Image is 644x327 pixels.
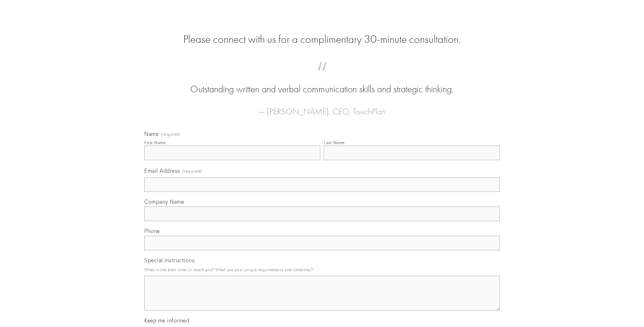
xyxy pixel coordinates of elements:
figcaption: — [PERSON_NAME], CEO, TouchPlan [155,96,489,118]
span: Keep me informed [144,317,189,324]
span: “ [155,69,489,83]
span: Email Address [144,167,180,174]
span: Name [144,130,159,137]
span: (required) [183,166,202,176]
h2: Please connect with us for a complimentary 30-minute consultation. [144,33,500,46]
blockquote: Outstanding written and verbal communication skills and strategic thinking. [155,69,489,96]
div: Last Name [324,140,345,145]
span: (required) [161,132,181,137]
span: Phone [144,227,160,234]
div: First Name [144,140,166,145]
span: Special Instructions [144,257,194,264]
span: Company Name [144,198,184,205]
p: What is the best time to reach you? What are your unique requirements and timelines? [144,265,500,274]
